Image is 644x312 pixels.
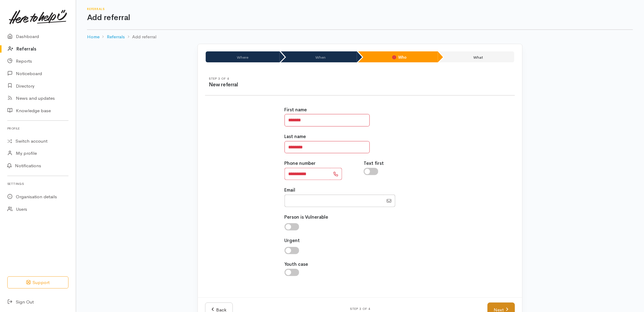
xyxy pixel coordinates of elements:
label: Last name [285,133,306,140]
label: Urgent [285,237,300,244]
li: Who [358,51,438,62]
nav: breadcrumb [87,30,633,44]
h6: Step 3 of 4 [209,77,360,80]
label: Person is Vulnerable [285,214,328,221]
li: What [439,51,514,62]
label: Youth case [285,261,308,268]
li: When [281,51,357,62]
a: Home [87,33,100,40]
h6: Step 3 of 4 [240,307,480,310]
h1: Add referral [87,13,633,22]
label: Email [285,187,296,194]
label: First name [285,106,307,113]
h6: Referrals [87,7,633,11]
li: Add referral [125,33,156,40]
label: Text first [364,160,384,167]
button: Support [7,276,68,289]
li: Where [206,51,280,62]
h6: Profile [7,124,68,133]
label: Phone number [285,160,316,167]
h3: New referral [209,82,360,88]
h6: Settings [7,180,68,188]
a: Referrals [107,33,125,40]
